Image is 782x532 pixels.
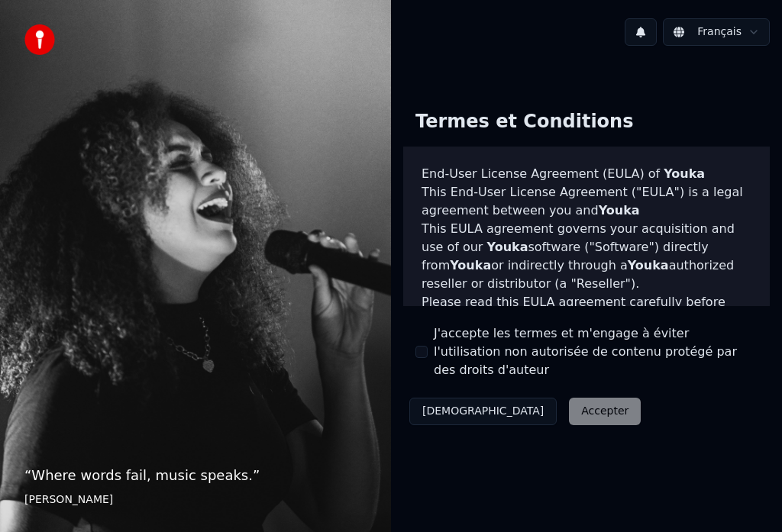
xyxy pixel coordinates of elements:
label: J'accepte les termes et m'engage à éviter l'utilisation non autorisée de contenu protégé par des ... [434,324,758,379]
footer: [PERSON_NAME] [24,492,367,508]
p: This End-User License Agreement ("EULA") is a legal agreement between you and [422,183,751,220]
button: [DEMOGRAPHIC_DATA] [409,398,557,425]
span: Youka [628,258,669,272]
div: Termes et Conditions [403,98,645,147]
span: Youka [450,258,491,272]
p: Please read this EULA agreement carefully before completing the installation process and using th... [422,293,751,385]
img: youka [24,24,55,55]
p: “ Where words fail, music speaks. ” [24,465,367,486]
span: Youka [664,166,705,181]
p: This EULA agreement governs your acquisition and use of our software ("Software") directly from o... [422,220,751,293]
span: Youka [599,203,640,218]
span: Youka [487,240,528,254]
h3: End-User License Agreement (EULA) of [422,165,751,183]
